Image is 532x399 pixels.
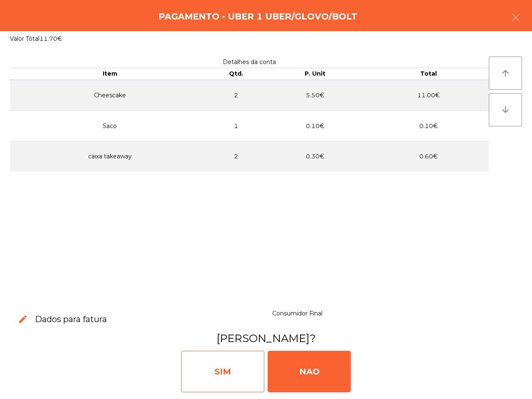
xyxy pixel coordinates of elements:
[35,313,107,325] h3: Dados para fatura
[263,80,368,111] td: 5.50€
[368,68,489,80] th: Total
[210,80,263,111] td: 2
[210,111,263,141] td: 1
[10,331,522,346] h3: [PERSON_NAME]?
[272,310,323,317] span: Consumidor Final
[368,111,489,141] td: 0.10€
[10,35,39,42] span: Valor Total
[223,58,276,66] span: Detalhes da conta
[10,80,210,111] td: Cheescake
[210,68,263,80] th: Qtd.
[158,10,357,23] h4: Pagamento - Uber 1 Uber/Glovo/Bolt
[210,141,263,172] td: 2
[368,141,489,172] td: 0.60€
[181,351,264,392] div: SIM
[11,308,35,331] button: edit
[500,105,510,115] i: arrow_downward
[18,314,28,324] span: edit
[489,57,522,90] button: arrow_upward
[489,93,522,126] button: arrow_downward
[263,68,368,80] th: P. Unit
[263,111,368,141] td: 0.10€
[268,351,351,392] div: NAO
[10,111,210,141] td: Saco
[10,141,210,172] td: caixa takeaway
[368,80,489,111] td: 11.00€
[263,141,368,172] td: 0.30€
[500,68,510,78] i: arrow_upward
[10,68,210,80] th: Item
[39,35,62,42] span: 11.70€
